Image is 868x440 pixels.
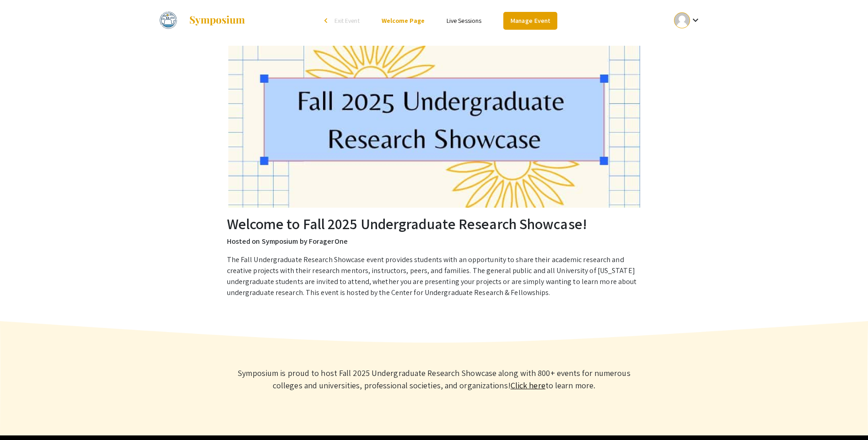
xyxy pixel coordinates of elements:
[447,16,481,25] a: Live Sessions
[503,12,557,30] a: Manage Event
[690,15,701,26] mat-icon: Expand account dropdown
[228,46,640,208] img: Fall 2025 Undergraduate Research Showcase
[382,16,425,25] a: Welcome Page
[334,16,360,25] span: Exit Event
[664,10,711,31] button: Expand account dropdown
[157,9,179,32] img: Fall 2025 Undergraduate Research Showcase
[189,15,246,26] img: Symposium by ForagerOne
[227,236,642,247] p: Hosted on Symposium by ForagerOne
[511,380,545,391] a: Learn more about Symposium
[7,399,39,433] iframe: Chat
[157,9,246,32] a: Fall 2025 Undergraduate Research Showcase
[237,367,631,392] p: Symposium is proud to host Fall 2025 Undergraduate Research Showcase along with 800+ events for n...
[324,18,330,23] div: arrow_back_ios
[227,215,642,232] h2: Welcome to Fall 2025 Undergraduate Research Showcase!
[227,254,642,298] p: The Fall Undergraduate Research Showcase event provides students with an opportunity to share the...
